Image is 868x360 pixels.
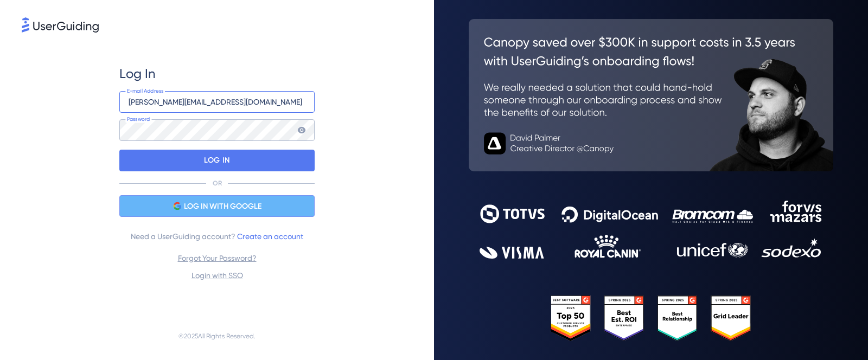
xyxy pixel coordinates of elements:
[204,152,229,169] p: LOG IN
[119,65,156,82] span: Log In
[184,200,261,213] span: LOG IN WITH GOOGLE
[119,91,315,113] input: example@company.com
[213,179,222,188] p: OR
[551,295,751,341] img: 25303e33045975176eb484905ab012ff.svg
[178,254,257,262] a: Forgot Your Password?
[178,330,256,343] span: © 2025 All Rights Reserved.
[480,201,822,259] img: 9302ce2ac39453076f5bc0f2f2ca889b.svg
[192,271,243,280] a: Login with SSO
[22,17,99,33] img: 8faab4ba6bc7696a72372aa768b0286c.svg
[469,19,833,171] img: 26c0aa7c25a843aed4baddd2b5e0fa68.svg
[237,232,303,241] a: Create an account
[131,230,303,243] span: Need a UserGuiding account?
